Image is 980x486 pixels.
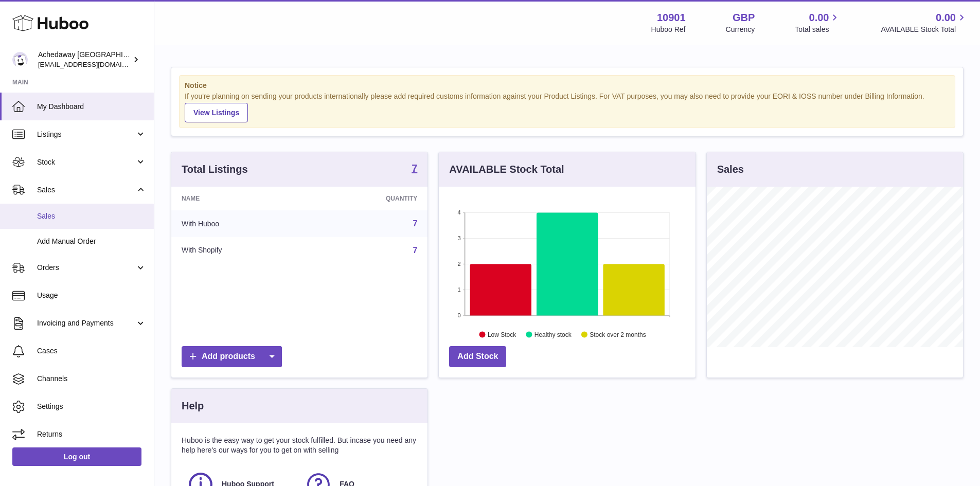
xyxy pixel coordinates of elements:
span: Orders [37,263,135,273]
p: Huboo is the easy way to get your stock fulfilled. But incase you need any help here's our ways f... [182,436,417,455]
a: 7 [413,246,417,255]
span: 0.00 [809,11,829,25]
text: Healthy stock [534,331,572,338]
span: [EMAIL_ADDRESS][DOMAIN_NAME] [38,60,151,68]
text: 4 [458,209,461,215]
text: Low Stock [488,331,516,338]
strong: 7 [412,163,417,173]
text: 0 [458,312,461,318]
div: Huboo Ref [651,25,686,34]
span: Total sales [795,25,841,34]
a: 7 [412,163,417,175]
a: 0.00 Total sales [795,11,841,34]
span: Settings [37,402,146,411]
span: 0.00 [936,11,956,25]
div: Achedaway [GEOGRAPHIC_DATA] [38,50,131,69]
strong: Notice [185,81,950,91]
a: View Listings [185,103,248,122]
a: 7 [413,219,417,228]
h3: Sales [717,163,744,176]
span: Stock [37,157,135,167]
td: With Shopify [171,237,310,264]
span: AVAILABLE Stock Total [881,25,968,34]
span: My Dashboard [37,102,146,112]
span: Sales [37,185,135,195]
div: If you're planning on sending your products internationally please add required customs informati... [185,92,950,122]
h3: Help [182,399,204,413]
text: 2 [458,261,461,267]
span: Sales [37,211,146,221]
h3: AVAILABLE Stock Total [449,163,564,176]
img: admin@newpb.co.uk [12,52,28,67]
span: Listings [37,130,135,139]
div: Currency [726,25,755,34]
a: Log out [12,447,141,466]
th: Name [171,187,310,210]
strong: 10901 [657,11,686,25]
text: Stock over 2 months [590,331,646,338]
span: Channels [37,374,146,384]
a: Add products [182,346,282,367]
span: Returns [37,429,146,439]
td: With Huboo [171,210,310,237]
h3: Total Listings [182,163,248,176]
text: 1 [458,286,461,293]
span: Usage [37,291,146,300]
th: Quantity [310,187,428,210]
span: Add Manual Order [37,237,146,246]
a: 0.00 AVAILABLE Stock Total [881,11,968,34]
span: Invoicing and Payments [37,318,135,328]
strong: GBP [733,11,755,25]
a: Add Stock [449,346,506,367]
text: 3 [458,235,461,241]
span: Cases [37,346,146,356]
